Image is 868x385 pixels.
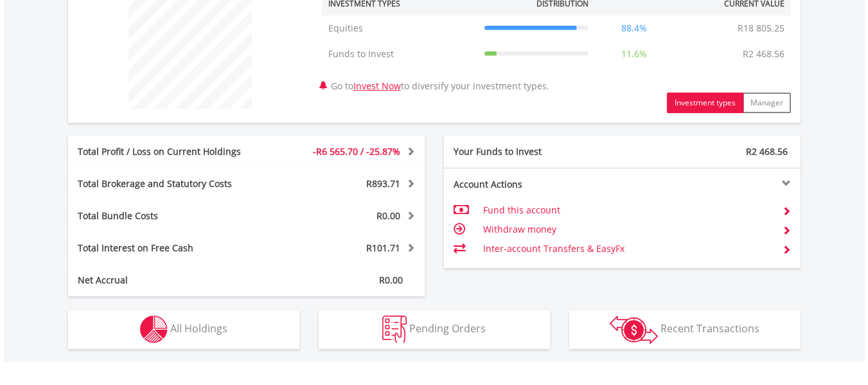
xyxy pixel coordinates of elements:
[322,15,478,41] td: Equities
[313,145,400,157] span: -R6 565.70 / -25.87%
[170,321,227,336] span: All Holdings
[68,145,276,158] div: Total Profit / Loss on Current Holdings
[68,177,276,190] div: Total Brokerage and Statutory Costs
[319,310,550,349] button: Pending Orders
[379,274,403,286] span: R0.00
[569,310,801,349] button: Recent Transactions
[483,220,772,239] td: Withdraw money
[322,41,478,67] td: Funds to Invest
[743,93,791,113] button: Manager
[731,15,791,41] td: R18 805.25
[483,239,772,258] td: Inter-account Transfers & EasyFx
[68,210,276,222] div: Total Bundle Costs
[68,242,276,255] div: Total Interest on Free Cash
[68,274,276,287] div: Net Accrual
[610,316,658,344] img: transactions-zar-wht.png
[382,316,407,343] img: pending_instructions-wht.png
[366,242,400,254] span: R101.71
[483,201,772,220] td: Fund this account
[68,310,299,349] button: All Holdings
[595,15,673,41] td: 88.4%
[444,145,623,158] div: Your Funds to Invest
[444,178,623,191] div: Account Actions
[660,321,759,336] span: Recent Transactions
[746,145,788,157] span: R2 468.56
[353,80,401,92] a: Invest Now
[736,41,791,67] td: R2 468.56
[409,321,486,336] span: Pending Orders
[595,41,673,67] td: 11.6%
[376,210,400,222] span: R0.00
[667,93,743,113] button: Investment types
[140,316,168,343] img: holdings-wht.png
[366,177,400,190] span: R893.71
